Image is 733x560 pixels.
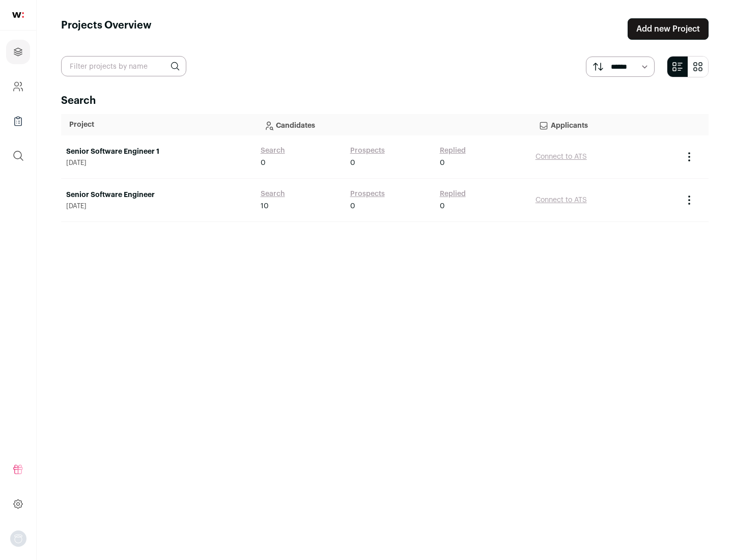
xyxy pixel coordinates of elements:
[69,120,247,130] p: Project
[61,56,186,76] input: Filter projects by name
[440,158,445,168] span: 0
[350,201,355,211] span: 0
[683,151,695,163] button: Project Actions
[66,202,250,210] span: [DATE]
[261,201,269,211] span: 10
[261,146,285,156] a: Search
[61,94,709,108] h2: Search
[628,18,709,40] a: Add new Project
[6,109,30,133] a: Company Lists
[350,146,385,156] a: Prospects
[10,530,26,547] button: Open dropdown
[440,189,466,199] a: Replied
[261,189,285,199] a: Search
[6,40,30,64] a: Projects
[66,147,250,157] a: Senior Software Engineer 1
[440,146,466,156] a: Replied
[6,74,30,99] a: Company and ATS Settings
[61,18,152,40] h1: Projects Overview
[264,115,522,135] p: Candidates
[535,197,587,204] a: Connect to ATS
[12,12,24,18] img: wellfound-shorthand-0d5821cbd27db2630d0214b213865d53afaa358527fdda9d0ea32b1df1b89c2c.svg
[683,194,695,206] button: Project Actions
[539,115,670,135] p: Applicants
[440,201,445,211] span: 0
[10,530,26,547] img: nopic.png
[261,158,266,168] span: 0
[350,189,385,199] a: Prospects
[350,158,355,168] span: 0
[535,153,587,160] a: Connect to ATS
[66,190,250,200] a: Senior Software Engineer
[66,159,250,167] span: [DATE]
